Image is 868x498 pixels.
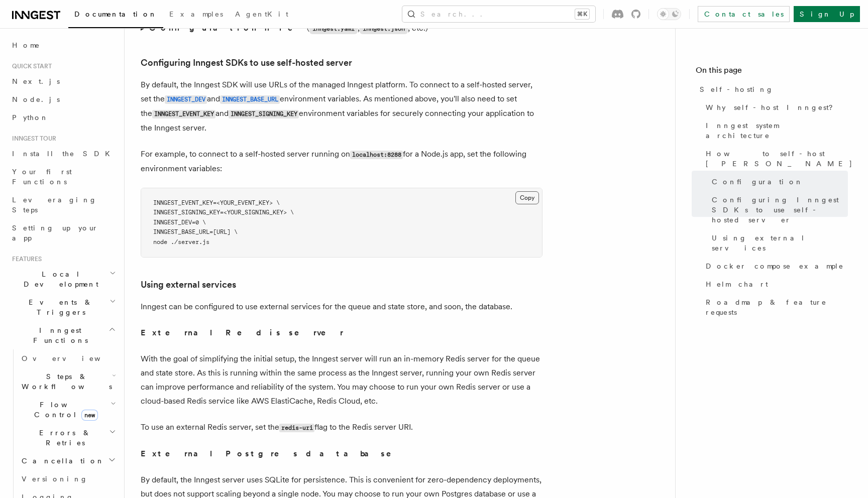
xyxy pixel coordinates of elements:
[229,3,294,27] a: AgentKit
[153,209,294,216] span: INNGEST_SIGNING_KEY=<YOUR_SIGNING_KEY> \
[153,199,280,206] span: INNGEST_EVENT_KEY=<YOUR_EVENT_KEY> \
[708,229,848,257] a: Using external services
[8,269,110,289] span: Local Development
[8,163,118,191] a: Your first Functions
[708,173,848,191] a: Configuration
[141,420,542,435] p: To use an external Redis server, set the flag to the Redis server URI.
[402,6,595,22] button: Search...⌘K
[81,410,98,421] span: new
[68,3,163,28] a: Documentation
[702,98,848,116] a: Why self-host Inngest?
[153,228,238,235] span: INNGEST_BASE_URL=[URL] \
[8,297,110,317] span: Events & Triggers
[22,354,125,362] span: Overview
[515,191,539,204] button: Copy
[702,145,848,173] a: How to self-host [PERSON_NAME]
[8,219,118,247] a: Setting up your app
[235,10,288,18] span: AgentKit
[350,151,403,159] code: localhost:8288
[12,196,97,214] span: Leveraging Steps
[8,90,118,108] a: Node.js
[18,456,104,466] span: Cancellation
[169,10,223,18] span: Examples
[74,10,157,18] span: Documentation
[794,6,860,22] a: Sign Up
[279,424,314,432] code: redis-uri
[141,147,542,176] p: For example, to connect to a self-hosted server running on for a Node.js app, set the following e...
[309,23,358,34] code: inngest.yaml
[698,6,790,22] a: Contact sales
[153,238,209,245] span: node ./server.js
[18,452,118,470] button: Cancellation
[708,191,848,229] a: Configuring Inngest SDKs to use self-hosted server
[18,470,118,488] a: Versioning
[700,84,774,94] span: Self-hosting
[712,233,848,253] span: Using external services
[706,279,768,289] span: Helm chart
[360,23,408,34] code: inngest.json
[141,78,542,135] p: By default, the Inngest SDK will use URLs of the managed Inngest platform. To connect to a self-h...
[141,300,542,314] p: Inngest can be configured to use external services for the queue and state store, and soon, the d...
[18,396,118,424] button: Flow Controlnew
[8,325,108,345] span: Inngest Functions
[8,293,118,321] button: Events & Triggers
[8,135,56,143] span: Inngest tour
[8,265,118,293] button: Local Development
[8,191,118,219] a: Leveraging Steps
[12,40,40,50] span: Home
[165,94,207,103] a: INNGEST_DEV
[696,80,848,98] a: Self-hosting
[141,56,352,70] a: Configuring Inngest SDKs to use self-hosted server
[8,72,118,90] a: Next.js
[141,278,236,292] a: Using external services
[8,255,42,263] span: Features
[12,113,49,121] span: Python
[12,224,98,242] span: Setting up your app
[575,9,589,19] kbd: ⌘K
[18,424,118,452] button: Errors & Retries
[706,149,853,169] span: How to self-host [PERSON_NAME]
[22,475,88,483] span: Versioning
[706,102,840,112] span: Why self-host Inngest?
[8,321,118,349] button: Inngest Functions
[141,352,542,408] p: With the goal of simplifying the initial setup, the Inngest server will run an in-memory Redis se...
[702,275,848,293] a: Helm chart
[8,36,118,54] a: Home
[702,293,848,321] a: Roadmap & feature requests
[8,62,52,70] span: Quick start
[12,150,116,158] span: Install the SDK
[12,168,72,186] span: Your first Functions
[141,449,405,458] strong: External Postgres database
[18,400,111,420] span: Flow Control
[696,64,848,80] h4: On this page
[706,120,848,141] span: Inngest system architecture
[18,428,109,448] span: Errors & Retries
[702,116,848,145] a: Inngest system architecture
[149,23,307,33] strong: Configuration file
[152,110,215,118] code: INNGEST_EVENT_KEY
[712,195,848,225] span: Configuring Inngest SDKs to use self-hosted server
[8,108,118,127] a: Python
[12,95,60,103] span: Node.js
[18,349,118,367] a: Overview
[18,367,118,396] button: Steps & Workflows
[153,219,206,226] span: INNGEST_DEV=0 \
[712,177,803,187] span: Configuration
[220,95,280,104] code: INNGEST_BASE_URL
[141,328,344,337] strong: External Redis server
[18,371,112,392] span: Steps & Workflows
[8,145,118,163] a: Install the SDK
[220,94,280,103] a: INNGEST_BASE_URL
[706,297,848,317] span: Roadmap & feature requests
[229,110,299,118] code: INNGEST_SIGNING_KEY
[165,95,207,104] code: INNGEST_DEV
[706,261,844,271] span: Docker compose example
[163,3,229,27] a: Examples
[12,77,60,85] span: Next.js
[657,8,681,20] button: Toggle dark mode
[702,257,848,275] a: Docker compose example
